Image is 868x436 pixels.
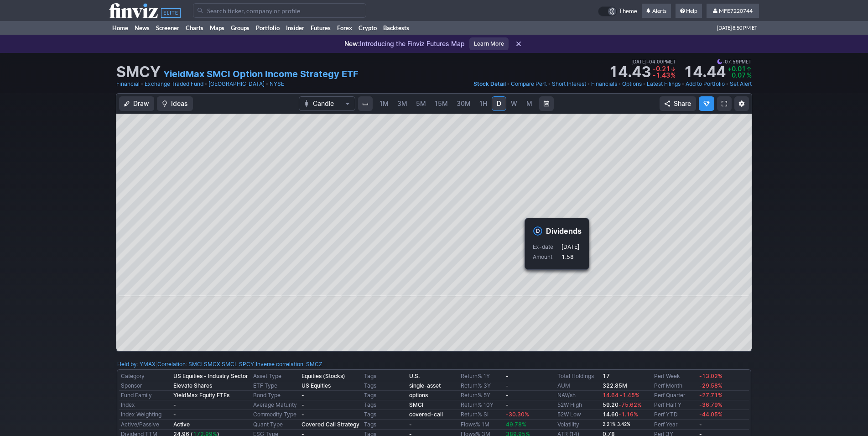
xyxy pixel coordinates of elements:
[193,3,366,18] input: Search
[256,361,303,368] a: Inverse correlation
[747,71,752,79] span: %
[251,420,300,430] td: Quant Type
[157,96,193,111] button: Ideas
[719,7,753,14] span: MFE7220744
[301,401,304,408] b: -
[598,6,637,16] a: Theme
[686,79,725,89] a: Add to Portfolio
[479,100,487,107] span: 1H
[173,411,176,418] b: -
[556,410,601,420] td: 52W Low
[652,391,697,400] td: Perf Quarter
[452,96,475,111] a: 30M
[726,79,729,89] span: •
[459,400,504,410] td: Return% 10Y
[119,381,172,391] td: Sponsor
[653,71,670,79] span: -1.43
[131,21,153,35] a: News
[344,39,465,48] p: Introducing the Finviz Futures Map
[492,96,506,111] a: D
[670,71,676,79] span: %
[497,100,501,107] span: D
[556,420,601,430] td: Volatility
[457,100,471,107] span: 30M
[591,79,617,89] a: Financials
[506,411,529,418] span: -30.30%
[409,401,423,408] a: SMCI
[699,382,722,389] span: -29.58%
[643,79,646,89] span: •
[681,79,685,89] span: •
[380,21,412,35] a: Backtests
[358,96,373,111] button: Interval
[412,96,430,111] a: 5M
[459,372,504,381] td: Return% 1Y
[117,361,137,368] a: Held by
[552,79,586,89] a: Short Interest
[208,79,265,89] a: [GEOGRAPHIC_DATA]
[362,391,407,400] td: Tags
[699,401,722,408] span: -36.79%
[506,392,509,399] b: -
[506,401,509,408] b: -
[642,4,671,18] a: Alerts
[522,96,536,111] a: M
[676,4,702,18] a: Help
[652,410,697,420] td: Perf YTD
[620,392,639,399] span: -1.45%
[173,392,229,399] b: YieldMax Equity ETFs
[652,420,697,430] td: Perf Year
[173,373,248,379] b: US Equities - Industry Sector
[707,4,759,18] a: MFE7220744
[119,391,172,400] td: Fund Family
[526,100,532,107] span: M
[506,373,509,379] b: -
[409,411,443,418] b: covered-call
[473,79,506,89] a: Stock Detail
[163,68,359,80] a: YieldMax SMCI Option Income Strategy ETF
[251,400,300,410] td: Average Maturity
[603,382,627,389] b: 322.85M
[156,360,254,369] div: | :
[301,421,359,428] b: Covered Call Strategy
[511,100,517,107] span: W
[409,373,420,379] a: U.S.
[171,99,188,108] span: Ideas
[506,421,526,428] span: 49.78%
[548,79,551,89] span: •
[556,381,601,391] td: AUM
[647,80,681,87] span: Latest Filings
[109,21,131,35] a: Home
[145,79,203,89] a: Exchange Traded Fund
[204,79,208,89] span: •
[133,99,149,108] span: Draw
[734,96,749,111] button: Chart Settings
[652,400,697,410] td: Perf Half Y
[270,79,284,89] a: NYSE
[117,360,156,369] div: :
[239,360,254,369] a: SPCY
[699,421,702,428] b: -
[603,422,630,427] small: 2.21% 3.42%
[717,96,732,111] a: Fullscreen
[301,392,304,399] b: -
[473,80,506,87] span: Stock Detail
[362,372,407,381] td: Tags
[699,96,714,111] button: Explore new features
[525,218,589,270] div: Event
[362,420,407,430] td: Tags
[674,99,691,108] span: Share
[539,96,554,111] button: Range
[344,40,360,47] span: New:
[603,392,619,399] span: 14.64
[459,391,504,400] td: Return% 5Y
[116,79,140,89] a: Financial
[140,79,144,89] span: •
[379,100,389,107] span: 1M
[182,21,207,35] a: Charts
[507,79,510,89] span: •
[409,382,441,389] a: single-asset
[587,79,590,89] span: •
[683,65,726,79] strong: 14.44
